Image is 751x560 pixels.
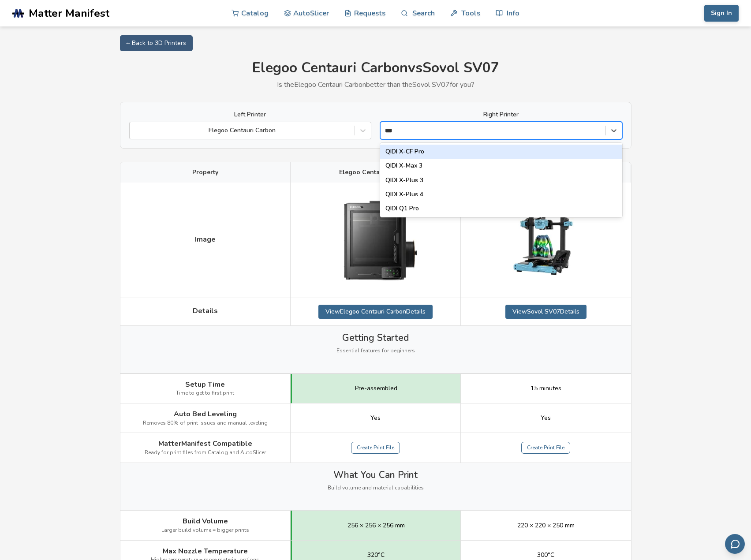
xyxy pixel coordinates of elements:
[505,305,587,319] a: ViewSovol SV07Details
[328,485,424,491] span: Build volume and material capabilities
[380,173,622,187] div: QIDI X-Plus 3
[161,527,249,534] span: Larger build volume = bigger prints
[192,169,218,176] span: Property
[355,385,397,392] span: Pre-assembled
[541,414,551,422] span: Yes
[183,517,228,525] span: Build Volume
[120,35,193,51] a: ← Back to 3D Printers
[143,420,268,426] span: Removes 80% of print issues and manual leveling
[351,442,400,454] a: Create Print File
[145,450,266,456] span: Ready for print files from Catalog and AutoSlicer
[517,522,575,529] span: 220 × 220 × 250 mm
[339,169,412,176] span: Elegoo Centauri Carbon
[537,552,554,559] span: 300°C
[176,390,234,396] span: Time to get to first print
[725,534,745,554] button: Send feedback via email
[185,381,225,388] span: Setup Time
[342,332,409,343] span: Getting Started
[704,5,739,22] button: Sign In
[163,547,248,555] span: Max Nozzle Temperature
[193,307,218,315] span: Details
[380,111,622,118] label: Right Printer
[380,202,622,216] div: QIDI Q1 Pro
[195,235,216,243] span: Image
[318,305,433,319] a: ViewElegoo Centauri CarbonDetails
[174,410,237,418] span: Auto Bed Leveling
[158,440,252,448] span: MatterManifest Compatible
[380,159,622,173] div: QIDI X-Max 3
[385,127,395,134] input: QIDI X-CF ProQIDI X-Max 3QIDI X-Plus 3QIDI X-Plus 4QIDI Q1 Pro
[380,145,622,159] div: QIDI X-CF Pro
[521,442,570,454] a: Create Print File
[380,187,622,202] div: QIDI X-Plus 4
[370,414,381,422] span: Yes
[331,189,419,291] img: Elegoo Centauri Carbon
[134,127,136,134] input: Elegoo Centauri Carbon
[29,7,109,19] span: Matter Manifest
[336,348,415,354] span: Essential features for beginners
[347,522,405,529] span: 256 × 256 × 256 mm
[502,196,590,284] img: Sovol SV07
[531,385,561,392] span: 15 minutes
[120,60,631,76] h1: Elegoo Centauri Carbon vs Sovol SV07
[367,552,385,559] span: 320°C
[129,111,371,118] label: Left Printer
[333,470,418,480] span: What You Can Print
[120,81,631,89] p: Is the Elegoo Centauri Carbon better than the Sovol SV07 for you?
